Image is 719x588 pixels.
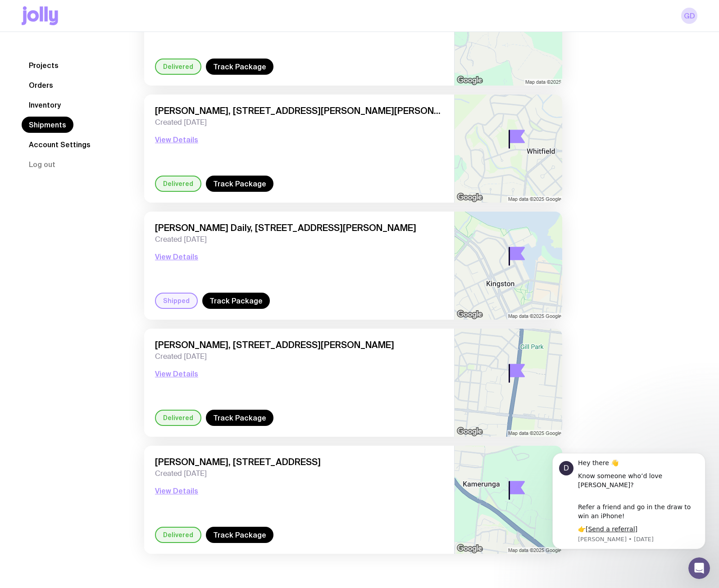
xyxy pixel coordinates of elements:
[206,410,273,426] a: Track Package
[155,410,201,426] div: Delivered
[455,95,562,203] img: staticmap
[155,457,443,467] span: [PERSON_NAME], [STREET_ADDRESS]
[22,97,68,113] a: Inventory
[155,339,443,350] span: [PERSON_NAME], [STREET_ADDRESS][PERSON_NAME]
[22,136,98,153] a: Account Settings
[155,527,201,543] div: Delivered
[202,293,270,309] a: Track Package
[22,77,60,93] a: Orders
[155,118,443,127] span: Created [DATE]
[206,176,273,192] a: Track Package
[155,469,443,478] span: Created [DATE]
[155,176,201,192] div: Delivered
[155,59,201,75] div: Delivered
[455,446,562,554] img: staticmap
[681,8,697,24] a: GD
[155,134,198,145] button: View Details
[688,557,710,579] iframe: Intercom live chat
[155,235,443,244] span: Created [DATE]
[206,59,273,75] a: Track Package
[155,352,443,361] span: Created [DATE]
[455,212,562,320] img: staticmap
[155,105,443,116] span: [PERSON_NAME], [STREET_ADDRESS][PERSON_NAME][PERSON_NAME]
[206,527,273,543] a: Track Package
[22,156,63,172] button: Log out
[539,448,719,564] iframe: Intercom notifications message
[155,222,443,233] span: [PERSON_NAME] Daily, [STREET_ADDRESS][PERSON_NAME]
[155,293,198,309] div: Shipped
[155,251,198,262] button: View Details
[22,117,73,133] a: Shipments
[155,485,198,496] button: View Details
[155,368,198,379] button: View Details
[455,329,562,437] img: staticmap
[22,57,66,73] a: Projects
